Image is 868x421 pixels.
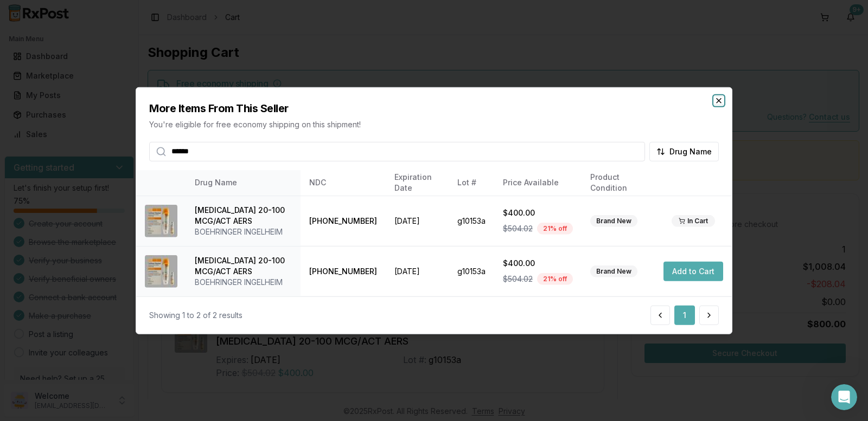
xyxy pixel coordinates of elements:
p: You're eligible for free economy shipping on this shipment! [149,119,719,129]
div: BOEHRINGER INGELHEIM [195,277,292,288]
div: 21 % off [537,223,573,235]
div: Showing 1 to 2 of 2 results [149,310,242,321]
span: $504.02 [503,274,533,284]
div: $400.00 [503,208,573,218]
button: Drug Name [649,141,719,161]
span: $504.02 [503,223,533,234]
div: BOEHRINGER INGELHEIM [195,226,292,237]
th: Product Condition [582,170,655,196]
th: Drug Name [186,170,301,196]
span: Drug Name [669,146,712,157]
th: Expiration Date [386,170,449,196]
h2: More Items From This Seller [149,100,719,115]
td: [PHONE_NUMBER] [301,196,386,246]
button: 1 [674,306,695,325]
td: g10153a [449,246,494,296]
td: [DATE] [386,196,449,246]
div: [MEDICAL_DATA] 20-100 MCG/ACT AERS [195,255,292,277]
div: $400.00 [503,258,573,269]
th: Price Available [494,170,582,196]
th: Lot # [449,170,494,196]
div: In Cart [672,215,715,227]
div: 21 % off [537,273,573,285]
div: Brand New [590,265,637,277]
button: Add to Cart [663,262,723,281]
div: [MEDICAL_DATA] 20-100 MCG/ACT AERS [195,205,292,226]
th: NDC [301,170,386,196]
img: Combivent Respimat 20-100 MCG/ACT AERS [145,255,177,288]
div: Brand New [590,215,637,227]
img: Combivent Respimat 20-100 MCG/ACT AERS [145,205,177,237]
td: [DATE] [386,246,449,296]
iframe: Intercom live chat [831,384,857,410]
td: g10153a [449,196,494,246]
td: [PHONE_NUMBER] [301,246,386,296]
